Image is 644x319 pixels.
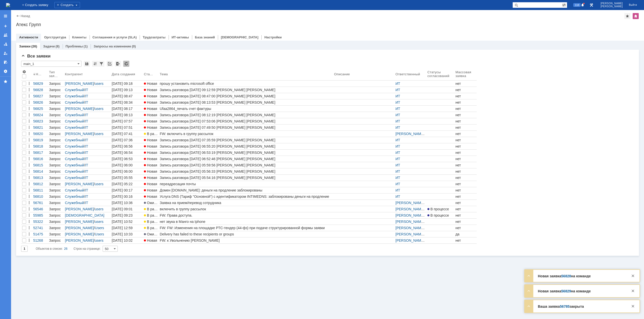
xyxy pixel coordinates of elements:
a: Служебный [65,100,84,104]
a: Запрос на обслуживание [48,118,64,124]
a: Служебный [65,88,84,92]
div: [DATE] 09:13 [112,88,133,92]
a: нет [454,99,477,105]
a: ИТ [395,88,400,92]
div: [DATE] 07:41 [112,132,133,136]
a: ИТ-активы [172,35,189,39]
div: прошу установить microsoft office [160,82,332,86]
a: Ufaa2864_печать счет фактуры [159,106,333,112]
a: нет [454,118,477,124]
a: [DATE] 08:17 [111,106,143,112]
div: 56824 [33,113,47,117]
a: [PERSON_NAME] [65,132,94,136]
div: Запрос на обслуживание [49,119,63,123]
a: [DATE] 05:55 [111,175,143,181]
div: Запрос на обслуживание [49,169,63,173]
div: нет [455,119,476,123]
div: Запрос на обслуживание [49,144,63,148]
a: [DATE] 09:13 [111,87,143,93]
div: [DATE] 06:00 [112,169,133,173]
a: Служебный [65,125,84,130]
a: [DATE] 06:00 [111,162,143,168]
a: Перейти на домашнюю страницу [6,3,10,7]
div: Запрос на обслуживание [49,94,63,98]
div: 56816 [33,157,47,161]
a: Запрос на обслуживание [48,150,64,156]
a: Запрос на обслуживание [48,87,64,93]
div: [DATE] 07:57 [112,119,133,123]
a: нет [454,106,477,112]
span: Новая [144,151,157,155]
a: Настройки [264,35,282,39]
a: Мои заявки [2,49,10,57]
a: [DATE] 08:34 [111,99,143,105]
a: IT [85,113,88,117]
a: IT [85,163,88,167]
a: Служебный [65,94,84,98]
div: нет [455,94,476,98]
div: Изменить домашнюю страницу [633,13,639,19]
a: Служебный [65,113,84,117]
div: 56829 [33,82,47,86]
div: Запрос на обслуживание [49,176,63,180]
a: База знаний [195,35,215,39]
a: Запись разговора [DATE] 07:49:50 [PERSON_NAME] [PERSON_NAME] [159,124,333,131]
span: Новая [144,144,157,148]
a: Заявки в моей ответственности [2,40,10,48]
a: нет [454,81,477,87]
div: нет [455,176,476,180]
div: Запрос на обслуживание [49,138,63,142]
a: Запрос на обслуживание [48,181,64,187]
a: [DATE] 07:36 [111,137,143,143]
a: нет [454,156,477,162]
div: Ufaa2864_печать счет фактуры [160,107,332,111]
a: [PERSON_NAME] [65,107,94,111]
a: [DATE] 06:56 [111,143,143,149]
a: Запрос на обслуживание [48,168,64,174]
a: нет [454,137,477,143]
a: 56823 [32,118,48,124]
a: [DATE] 05:22 [111,181,143,187]
a: [DATE] 07:41 [111,131,143,137]
a: Перейти в интерфейс администратора [588,2,594,8]
a: 56813 [32,175,48,181]
th: Ответственный [394,69,426,81]
a: Запись разговора [DATE] 07:35:59 [PERSON_NAME] [PERSON_NAME] [159,137,333,143]
div: Запрос на обслуживание [49,151,63,155]
a: Служебный [65,163,84,167]
div: [DATE] 08:13 [112,113,133,117]
a: IT [85,157,88,161]
a: Новая [143,93,159,99]
a: IT [85,119,88,123]
div: Статус [144,72,154,76]
a: Проблемы [66,44,83,48]
div: Запрос на обслуживание [49,113,63,117]
th: Номер [32,69,48,81]
a: [DATE] 06:53 [111,156,143,162]
a: Служебный [65,151,84,155]
div: нет [455,107,476,111]
div: [DATE] 05:55 [112,176,133,180]
a: Запрос на обслуживание [48,99,64,105]
div: 56819 [33,138,47,142]
a: Новая [143,156,159,162]
a: нет [454,124,477,131]
a: users [95,82,103,86]
a: IT [85,125,88,130]
div: нет [455,157,476,161]
a: ИТ [395,163,400,167]
div: 56823 [33,119,47,123]
a: нет [454,150,477,156]
a: IT [85,94,88,98]
div: Запрос на обслуживание [49,125,63,130]
div: Запрос на обслуживание [49,132,63,136]
a: Запись разговора [DATE] 08:47:00 [PERSON_NAME] [PERSON_NAME] [159,93,333,99]
span: [PERSON_NAME] [600,5,623,8]
a: Клиенты [72,35,87,39]
div: Экспорт списка [115,61,121,67]
a: Новая [143,81,159,87]
a: FW: включить в группу рассылок [159,131,333,137]
a: 56828 [32,87,48,93]
a: нет [454,143,477,149]
div: нет [455,144,476,148]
